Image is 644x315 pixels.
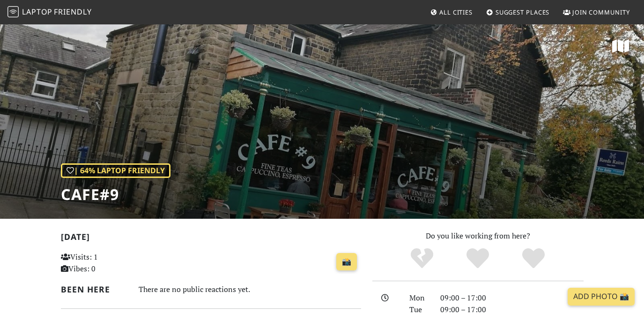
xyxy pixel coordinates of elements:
div: No [394,247,450,270]
span: Join Community [572,8,630,16]
p: Do you like working from here? [372,230,584,242]
span: Laptop [22,7,52,17]
a: Join Community [559,4,634,21]
a: Add Photo 📸 [568,288,635,306]
h2: [DATE] [61,232,361,246]
a: 📸 [336,253,357,271]
h1: Cafe#9 [61,185,170,203]
a: Suggest Places [482,4,554,21]
span: Friendly [54,7,91,17]
div: There are no public reactions yet. [139,283,361,296]
div: Definitely! [505,247,561,270]
div: Mon [404,292,435,304]
h2: Been here [61,284,127,294]
div: 09:00 – 17:00 [435,292,589,304]
img: LaptopFriendly [7,6,19,17]
a: LaptopFriendly LaptopFriendly [7,4,92,21]
div: Yes [450,247,506,270]
a: All Cities [426,4,476,21]
div: | 64% Laptop Friendly [61,163,170,178]
p: Visits: 1 Vibes: 0 [61,251,154,275]
span: All Cities [439,8,473,16]
span: Suggest Places [496,8,550,16]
